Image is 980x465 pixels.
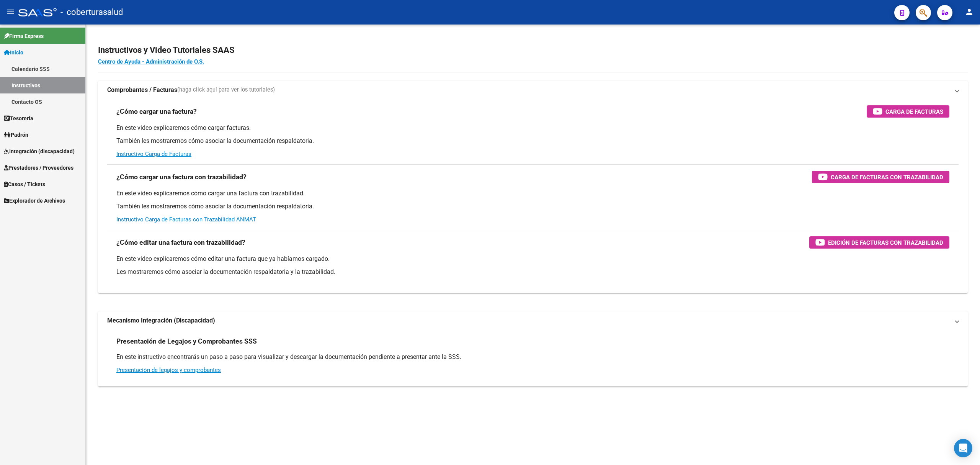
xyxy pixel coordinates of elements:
[812,171,949,183] button: Carga de Facturas con Trazabilidad
[965,7,974,16] mat-icon: person
[4,196,65,205] span: Explorador de Archivos
[116,216,256,223] a: Instructivo Carga de Facturas con Trazabilidad ANMAT
[116,151,191,157] a: Instructivo Carga de Facturas
[4,180,45,188] span: Casos / Tickets
[116,172,247,182] h3: ¿Cómo cargar una factura con trazabilidad?
[828,238,943,247] span: Edición de Facturas con Trazabilidad
[4,114,33,123] span: Tesorería
[116,137,949,145] p: También les mostraremos cómo asociar la documentación respaldatoria.
[107,316,215,325] strong: Mecanismo Integración (Discapacidad)
[116,268,949,276] p: Les mostraremos cómo asociar la documentación respaldatoria y la trazabilidad.
[116,255,949,263] p: En este video explicaremos cómo editar una factura que ya habíamos cargado.
[116,353,949,361] p: En este instructivo encontrarás un paso a paso para visualizar y descargar la documentación pendi...
[4,48,23,57] span: Inicio
[116,189,949,198] p: En este video explicaremos cómo cargar una factura con trazabilidad.
[116,106,197,117] h3: ¿Cómo cargar una factura?
[116,336,257,347] h3: Presentación de Legajos y Comprobantes SSS
[867,105,949,118] button: Carga de Facturas
[4,131,28,139] span: Padrón
[98,330,968,386] div: Mecanismo Integración (Discapacidad)
[116,124,949,132] p: En este video explicaremos cómo cargar facturas.
[6,7,15,16] mat-icon: menu
[116,237,245,248] h3: ¿Cómo editar una factura con trazabilidad?
[4,147,75,156] span: Integración (discapacidad)
[177,86,275,94] span: (haga click aquí para ver los tutoriales)
[4,32,44,40] span: Firma Express
[116,367,221,373] a: Presentación de legajos y comprobantes
[98,43,968,57] h2: Instructivos y Video Tutoriales SAAS
[831,172,943,182] span: Carga de Facturas con Trazabilidad
[954,439,972,457] div: Open Intercom Messenger
[4,164,73,172] span: Prestadores / Proveedores
[809,236,949,249] button: Edición de Facturas con Trazabilidad
[116,202,949,211] p: También les mostraremos cómo asociar la documentación respaldatoria.
[107,86,177,94] strong: Comprobantes / Facturas
[885,107,943,116] span: Carga de Facturas
[60,4,123,21] span: - coberturasalud
[98,81,968,99] mat-expansion-panel-header: Comprobantes / Facturas(haga click aquí para ver los tutoriales)
[98,311,968,330] mat-expansion-panel-header: Mecanismo Integración (Discapacidad)
[98,99,968,293] div: Comprobantes / Facturas(haga click aquí para ver los tutoriales)
[98,58,204,65] a: Centro de Ayuda - Administración de O.S.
